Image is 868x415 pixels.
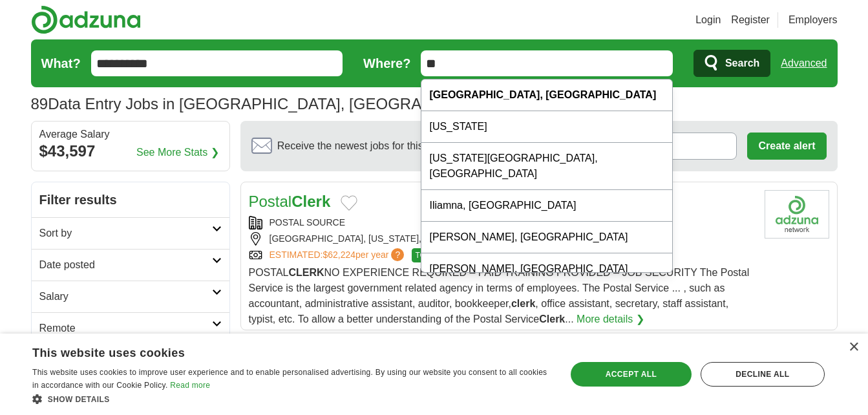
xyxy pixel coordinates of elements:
[32,392,550,405] div: Show details
[731,12,770,28] a: Register
[421,111,672,143] div: [US_STATE]
[32,368,547,390] span: This website uses cookies to improve user experience and to enable personalised advertising. By u...
[270,248,407,262] a: ESTIMATED:$62,224per year?
[341,195,357,211] button: Add to favorite jobs
[32,281,229,312] a: Salary
[701,362,825,387] div: Decline all
[32,217,229,249] a: Sort by
[511,298,535,309] strong: clerk
[412,248,463,262] span: TOP MATCH
[39,321,212,336] h2: Remote
[421,190,672,222] div: Iliamna, [GEOGRAPHIC_DATA]
[323,250,355,260] span: $62,224
[765,190,829,239] img: Company logo
[277,138,498,154] span: Receive the newest jobs for this search :
[48,395,110,404] span: Show details
[747,133,826,160] button: Create alert
[249,232,754,246] div: [GEOGRAPHIC_DATA], [US_STATE], 61103
[31,92,48,116] span: 89
[363,54,410,73] label: Where?
[39,226,212,241] h2: Sort by
[32,182,229,217] h2: Filter results
[41,54,81,73] label: What?
[429,89,656,100] strong: [GEOGRAPHIC_DATA], [GEOGRAPHIC_DATA]
[849,343,858,352] div: Close
[39,257,212,273] h2: Date posted
[249,267,750,325] span: POSTAL NO EXPERIENCE REQUIRED – PAID TRAINING PROVIDED – JOB SECURITY The Postal Service is the l...
[577,312,644,327] a: More details ❯
[789,12,838,28] a: Employers
[421,222,672,253] div: [PERSON_NAME], [GEOGRAPHIC_DATA]
[781,50,827,76] a: Advanced
[32,249,229,281] a: Date posted
[695,12,721,28] a: Login
[31,5,141,34] img: Adzuna logo
[421,143,672,190] div: [US_STATE][GEOGRAPHIC_DATA], [GEOGRAPHIC_DATA]
[693,50,770,77] button: Search
[421,253,672,285] div: [PERSON_NAME], [GEOGRAPHIC_DATA]
[725,50,759,76] span: Search
[39,140,222,163] div: $43,597
[539,314,565,325] strong: Clerk
[32,312,229,344] a: Remote
[391,248,404,261] span: ?
[39,129,222,140] div: Average Salary
[249,216,754,229] div: POSTAL SOURCE
[291,193,330,210] strong: Clerk
[170,381,210,390] a: Read more, opens a new window
[136,145,219,160] a: See More Stats ❯
[571,362,692,387] div: Accept all
[32,341,518,361] div: This website uses cookies
[39,289,212,304] h2: Salary
[288,267,324,278] strong: CLERK
[31,95,511,112] h1: Data Entry Jobs in [GEOGRAPHIC_DATA], [GEOGRAPHIC_DATA]
[249,193,331,210] a: PostalClerk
